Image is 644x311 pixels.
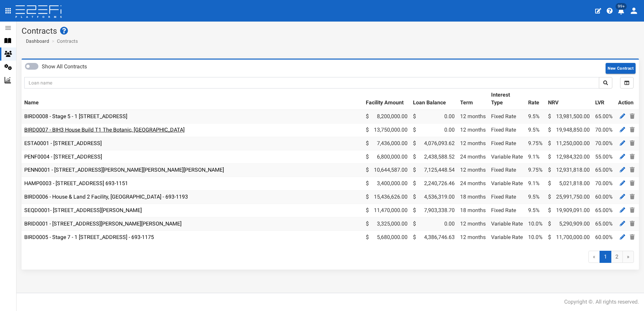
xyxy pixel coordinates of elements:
td: 13,981,500.00 [545,110,592,123]
td: 5,290,909.00 [545,217,592,231]
td: 19,948,850.00 [545,123,592,137]
td: 12 months [457,164,488,177]
td: 12 months [457,110,488,123]
a: Delete Contract [628,219,636,228]
td: 70.00% [592,123,615,137]
td: 11,700,000.00 [545,231,592,244]
td: 18 months [457,204,488,217]
td: 60.00% [592,231,615,244]
td: Variable Rate [488,231,525,244]
td: Variable Rate [488,150,525,164]
td: 9.5% [525,204,545,217]
th: LVR [592,89,615,110]
a: Delete Contract [628,233,636,241]
td: Fixed Rate [488,191,525,204]
td: 9.1% [525,177,545,191]
td: 12 months [457,137,488,150]
th: Term [457,89,488,110]
td: 9.75% [525,137,545,150]
td: Variable Rate [488,177,525,191]
a: ESTA0001 - [STREET_ADDRESS] [24,140,102,146]
td: 60.00% [592,191,615,204]
a: Delete Contract [628,166,636,174]
td: 65.00% [592,217,615,231]
td: 5,021,818.00 [545,177,592,191]
td: 10.0% [525,231,545,244]
span: 1 [600,251,611,263]
td: 2,438,588.52 [410,150,457,164]
td: 9.5% [525,110,545,123]
td: 11,250,000.00 [545,137,592,150]
td: 6,800,000.00 [363,150,410,164]
td: Fixed Rate [488,164,525,177]
td: Fixed Rate [488,110,525,123]
td: Variable Rate [488,217,525,231]
th: Rate [525,89,545,110]
td: 3,325,000.00 [363,217,410,231]
th: NRV [545,89,592,110]
div: Copyright ©. All rights reserved. [564,298,639,306]
td: 55.00% [592,150,615,164]
a: BIRD0007 - BIH3 House Build T1 The Botanic, [GEOGRAPHIC_DATA] [24,127,185,133]
td: 4,386,746.63 [410,231,457,244]
h1: Contracts [22,27,639,35]
td: Fixed Rate [488,137,525,150]
td: 19,909,091.00 [545,204,592,217]
a: Delete Contract [628,206,636,214]
label: Show All Contracts [42,63,87,71]
td: 65.00% [592,110,615,123]
td: 18 months [457,191,488,204]
td: 10.0% [525,217,545,231]
td: 9.5% [525,191,545,204]
a: BRID0001 - [STREET_ADDRESS][PERSON_NAME][PERSON_NAME] [24,220,182,227]
span: Dashboard [23,38,49,44]
input: Loan name [24,77,599,89]
button: New Contract [606,63,636,74]
td: 4,076,093.62 [410,137,457,150]
li: Contracts [50,38,78,44]
td: 12,931,818.00 [545,164,592,177]
a: Delete Contract [628,112,636,120]
td: 9.1% [525,150,545,164]
th: Facility Amount [363,89,410,110]
td: 2,240,726.46 [410,177,457,191]
td: Fixed Rate [488,204,525,217]
td: 15,436,626.00 [363,191,410,204]
td: 12,984,320.00 [545,150,592,164]
td: 12 months [457,231,488,244]
th: Loan Balance [410,89,457,110]
td: 11,470,000.00 [363,204,410,217]
span: « [588,251,600,263]
td: 0.00 [410,123,457,137]
td: 12 months [457,123,488,137]
td: 0.00 [410,110,457,123]
a: PENN0001 - [STREET_ADDRESS][PERSON_NAME][PERSON_NAME][PERSON_NAME] [24,167,224,173]
a: Dashboard [23,38,49,44]
a: BIRD0008 - Stage 5 - 1 [STREET_ADDRESS] [24,113,127,119]
a: Delete Contract [628,126,636,134]
td: 70.00% [592,177,615,191]
a: Delete Contract [628,139,636,147]
td: Fixed Rate [488,123,525,137]
td: 0.00 [410,217,457,231]
a: SEQD0001- [STREET_ADDRESS][PERSON_NAME] [24,207,142,213]
a: » [622,251,634,263]
a: PENF0004 - [STREET_ADDRESS] [24,153,102,160]
a: 2 [611,251,623,263]
td: 7,125,448.54 [410,164,457,177]
td: 12 months [457,217,488,231]
td: 13,750,000.00 [363,123,410,137]
td: 7,436,000.00 [363,137,410,150]
td: 10,644,587.00 [363,164,410,177]
td: 65.00% [592,164,615,177]
td: 7,903,338.70 [410,204,457,217]
a: BIRD0005 - Stage 7 - 1 [STREET_ADDRESS] - 693-1175 [24,234,154,240]
td: 9.5% [525,123,545,137]
td: 8,200,000.00 [363,110,410,123]
th: Action [615,89,639,110]
th: Interest Type [488,89,525,110]
a: Delete Contract [628,152,636,161]
td: 5,680,000.00 [363,231,410,244]
th: Name [22,89,363,110]
td: 65.00% [592,204,615,217]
